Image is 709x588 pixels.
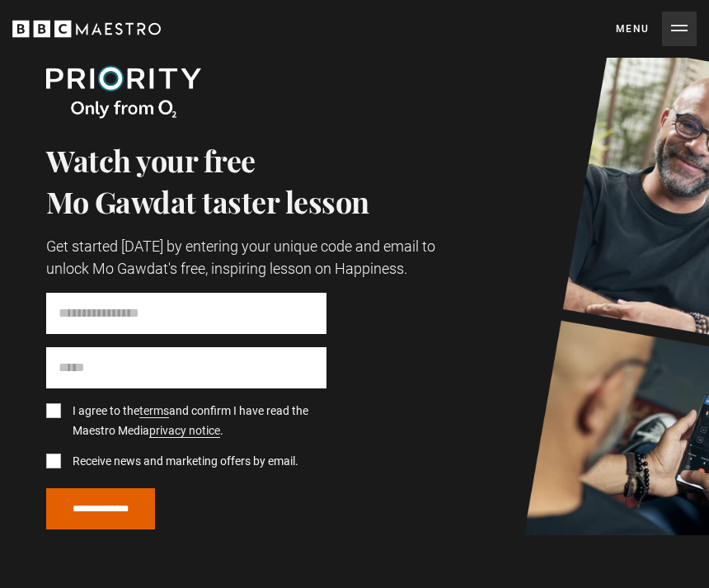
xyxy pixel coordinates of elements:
a: terms [139,404,169,418]
button: Toggle navigation [616,12,697,46]
svg: BBC Maestro [12,16,161,41]
label: I agree to the and confirm I have read the Maestro Media . [66,402,326,441]
label: Receive news and marketing offers by email. [66,452,298,472]
p: Get started [DATE] by entering your unique code and email to unlock Mo Gawdat's free, inspiring l... [46,235,467,280]
h1: Watch your free Mo Gawdat taster lesson [46,139,467,223]
a: privacy notice [149,424,220,438]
